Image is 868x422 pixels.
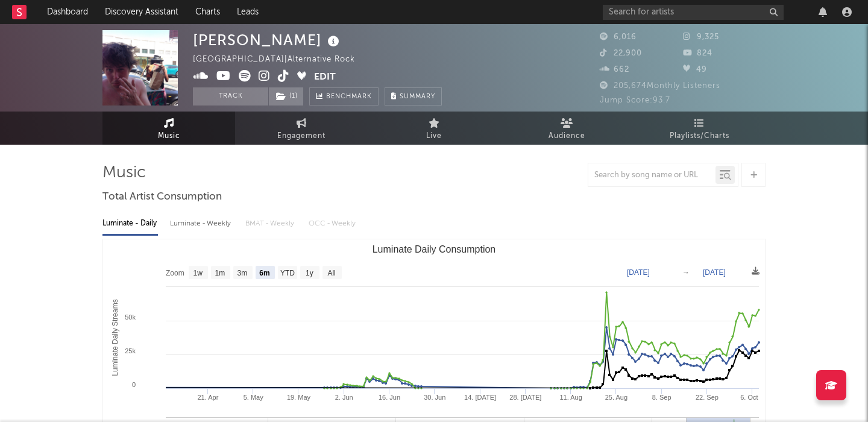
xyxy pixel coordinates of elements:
div: [GEOGRAPHIC_DATA] | Alternative Rock [193,52,369,67]
text: YTD [280,269,295,277]
text: 2. Jun [335,394,353,401]
a: Audience [500,112,633,145]
span: Music [158,129,180,143]
span: 205,674 Monthly Listeners [600,82,720,90]
span: Summary [400,93,435,100]
text: 14. [DATE] [464,394,496,401]
text: [DATE] [703,268,726,277]
text: 3m [237,269,248,277]
text: 5. May [244,394,264,401]
text: 6m [259,269,269,277]
text: Zoom [166,269,184,277]
text: 25. Aug [605,394,627,401]
span: 662 [600,66,629,74]
text: 1y [306,269,313,277]
text: 30. Jun [424,394,445,401]
button: Track [193,87,268,105]
a: Playlists/Charts [633,112,766,145]
text: 0 [132,381,136,388]
a: Benchmark [309,87,379,105]
text: 1w [193,269,203,277]
span: 22,900 [600,49,642,57]
text: 22. Sep [696,394,719,401]
text: 19. May [287,394,311,401]
span: 9,325 [683,33,719,41]
span: 824 [683,49,712,57]
text: Luminate Daily Streams [111,299,119,376]
span: 49 [683,66,707,74]
text: 28. [DATE] [509,394,541,401]
input: Search by song name or URL [588,171,715,180]
span: ( 1 ) [268,87,304,105]
span: Playlists/Charts [670,129,729,143]
text: 21. Apr [197,394,218,401]
span: Jump Score: 93.7 [600,96,670,104]
text: Luminate Daily Consumption [373,244,496,254]
div: Luminate - Weekly [170,213,233,234]
text: 6. Oct [740,394,758,401]
span: Benchmark [326,90,372,104]
span: Live [426,129,442,143]
span: 6,016 [600,33,637,41]
text: → [682,268,690,277]
text: [DATE] [627,268,650,277]
a: Live [368,112,500,145]
span: Audience [549,129,585,143]
text: 25k [125,347,136,354]
div: [PERSON_NAME] [193,30,342,50]
button: (1) [269,87,303,105]
span: Engagement [277,129,325,143]
button: Summary [385,87,442,105]
text: 16. Jun [379,394,400,401]
text: 8. Sep [652,394,671,401]
text: All [327,269,335,277]
text: 11. Aug [559,394,582,401]
a: Music [102,112,235,145]
span: Total Artist Consumption [102,190,222,204]
text: 1m [215,269,225,277]
input: Search for artists [603,5,784,20]
a: Engagement [235,112,368,145]
div: Luminate - Daily [102,213,158,234]
text: 50k [125,313,136,321]
button: Edit [314,70,336,85]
